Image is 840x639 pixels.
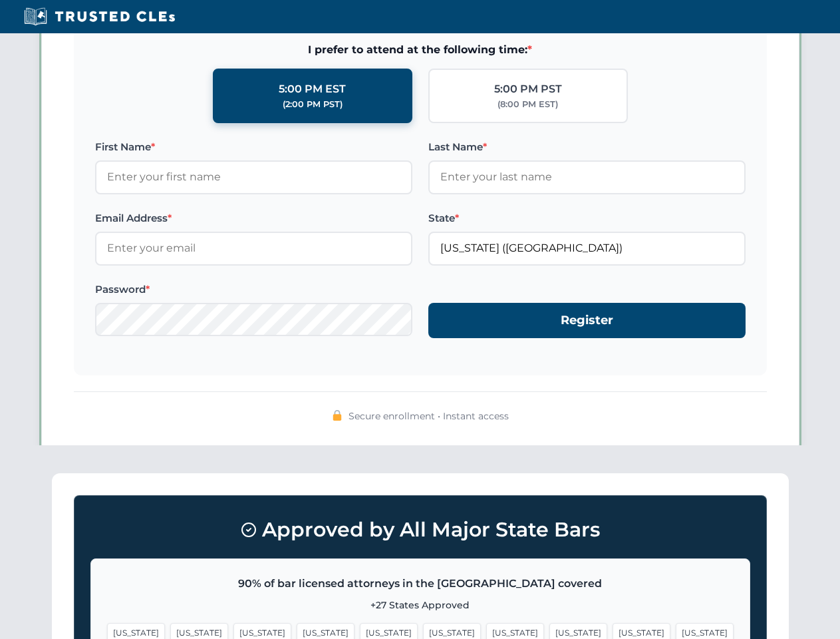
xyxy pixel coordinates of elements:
[90,512,750,548] h3: Approved by All Major State Bars
[107,598,734,612] p: +27 States Approved
[279,81,346,98] div: 5:00 PM EST
[332,410,343,421] img: 🔒
[497,98,558,111] div: (8:00 PM EST)
[428,139,746,155] label: Last Name
[107,575,734,592] p: 90% of bar licensed attorneys in the [GEOGRAPHIC_DATA] covered
[95,160,412,194] input: Enter your first name
[428,232,746,265] input: Florida (FL)
[95,232,412,265] input: Enter your email
[20,7,179,27] img: Trusted CLEs
[494,81,562,98] div: 5:00 PM PST
[428,303,746,338] button: Register
[428,160,746,194] input: Enter your last name
[428,210,746,226] label: State
[95,41,746,59] span: I prefer to attend at the following time:
[95,282,412,298] label: Password
[95,139,412,155] label: First Name
[283,98,343,111] div: (2:00 PM PST)
[349,409,509,423] span: Secure enrollment • Instant access
[95,210,412,226] label: Email Address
